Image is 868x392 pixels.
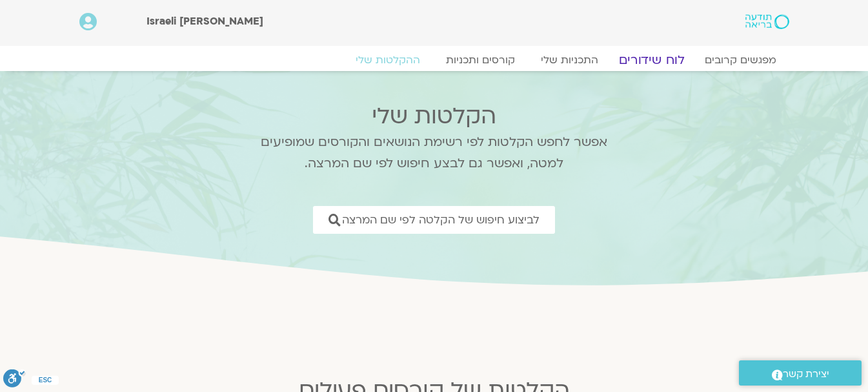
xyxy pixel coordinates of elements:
[783,366,829,383] span: יצירת קשר
[244,132,625,174] p: אפשר לחפש הקלטות לפי רשימת הנושאים והקורסים שמופיעים למטה, ואפשר גם לבצע חיפוש לפי שם המרצה.
[433,54,528,67] a: קורסים ותכניות
[603,52,700,68] a: לוח שידורים
[244,103,625,129] h2: הקלטות שלי
[692,54,789,67] a: מפגשים קרובים
[342,214,540,226] span: לביצוע חיפוש של הקלטה לפי שם המרצה
[146,14,263,28] span: [PERSON_NAME] Israeli
[528,54,611,67] a: התכניות שלי
[739,360,862,386] a: יצירת קשר
[313,206,555,234] a: לביצוע חיפוש של הקלטה לפי שם המרצה
[343,54,433,67] a: ההקלטות שלי
[79,54,789,67] nav: Menu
